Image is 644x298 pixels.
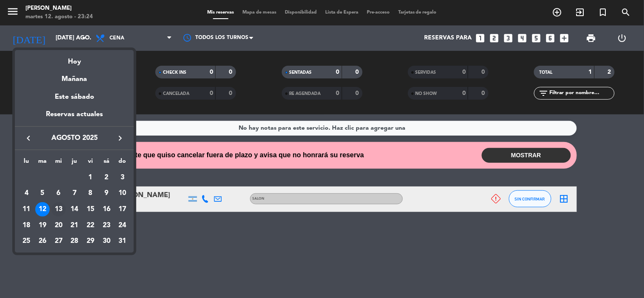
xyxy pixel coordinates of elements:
[83,202,98,217] div: 15
[115,186,130,201] div: 10
[115,156,131,170] th: domingo
[34,201,51,217] td: 12 de agosto de 2025
[83,186,98,201] div: 8
[15,109,134,126] div: Reservas actuales
[51,201,67,217] td: 13 de agosto de 2025
[98,233,115,249] td: 30 de agosto de 2025
[51,202,66,217] div: 13
[98,201,115,217] td: 16 de agosto de 2025
[115,170,131,186] td: 3 de agosto de 2025
[98,170,115,186] td: 2 de agosto de 2025
[51,233,67,249] td: 27 de agosto de 2025
[15,67,134,85] div: Mañana
[67,185,83,201] td: 7 de agosto de 2025
[34,233,51,249] td: 26 de agosto de 2025
[99,186,114,201] div: 9
[99,202,114,217] div: 16
[82,233,98,249] td: 29 de agosto de 2025
[67,202,82,217] div: 14
[67,234,82,248] div: 28
[115,170,130,185] div: 3
[23,133,34,143] i: keyboard_arrow_left
[51,218,66,233] div: 20
[99,218,114,233] div: 23
[67,156,83,170] th: jueves
[51,186,66,201] div: 6
[112,133,128,144] button: keyboard_arrow_right
[19,218,34,233] div: 18
[115,133,125,143] i: keyboard_arrow_right
[18,185,34,201] td: 4 de agosto de 2025
[51,156,67,170] th: miércoles
[34,185,51,201] td: 5 de agosto de 2025
[35,218,50,233] div: 19
[51,234,66,248] div: 27
[18,156,34,170] th: lunes
[67,201,83,217] td: 14 de agosto de 2025
[98,185,115,201] td: 9 de agosto de 2025
[115,217,131,234] td: 24 de agosto de 2025
[115,201,131,217] td: 17 de agosto de 2025
[19,202,34,217] div: 11
[35,202,50,217] div: 12
[115,218,130,233] div: 24
[83,170,98,185] div: 1
[115,202,130,217] div: 17
[34,156,51,170] th: martes
[82,170,98,186] td: 1 de agosto de 2025
[99,170,114,185] div: 2
[35,186,50,201] div: 5
[19,234,34,248] div: 25
[99,234,114,248] div: 30
[51,185,67,201] td: 6 de agosto de 2025
[19,186,34,201] div: 4
[36,133,112,144] span: agosto 2025
[15,50,134,67] div: Hoy
[67,186,82,201] div: 7
[67,233,83,249] td: 28 de agosto de 2025
[18,170,82,186] td: AGO.
[98,156,115,170] th: sábado
[83,234,98,248] div: 29
[82,156,98,170] th: viernes
[82,185,98,201] td: 8 de agosto de 2025
[18,217,34,234] td: 18 de agosto de 2025
[82,217,98,234] td: 22 de agosto de 2025
[115,185,131,201] td: 10 de agosto de 2025
[21,133,36,144] button: keyboard_arrow_left
[98,217,115,234] td: 23 de agosto de 2025
[15,85,134,109] div: Este sábado
[83,218,98,233] div: 22
[115,233,131,249] td: 31 de agosto de 2025
[18,201,34,217] td: 11 de agosto de 2025
[18,233,34,249] td: 25 de agosto de 2025
[51,217,67,234] td: 20 de agosto de 2025
[67,218,82,233] div: 21
[35,234,50,248] div: 26
[67,217,83,234] td: 21 de agosto de 2025
[34,217,51,234] td: 19 de agosto de 2025
[115,234,130,248] div: 31
[82,201,98,217] td: 15 de agosto de 2025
